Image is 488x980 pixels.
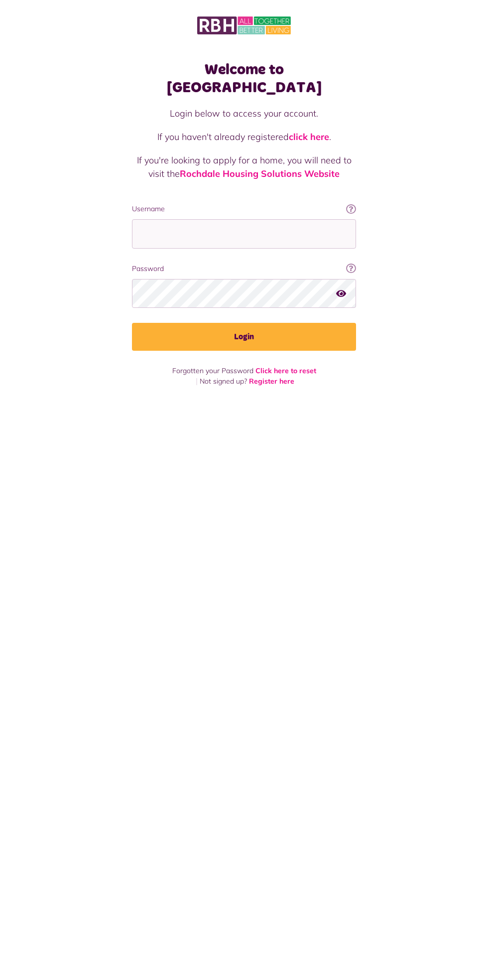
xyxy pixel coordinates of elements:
h1: Welcome to [GEOGRAPHIC_DATA] [132,61,356,97]
span: Forgotten your Password [172,366,253,375]
p: If you haven't already registered . [132,130,356,143]
label: Password [132,264,356,274]
label: Username [132,204,356,214]
button: Login [132,323,356,351]
p: Login below to access your account. [132,107,356,120]
a: Rochdale Housing Solutions Website [180,168,340,179]
a: Register here [249,377,294,386]
img: MyRBH [197,15,291,36]
span: Not signed up? [200,377,247,386]
a: Click here to reset [255,366,316,375]
a: click here [289,131,329,142]
p: If you're looking to apply for a home, you will need to visit the [132,153,356,180]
